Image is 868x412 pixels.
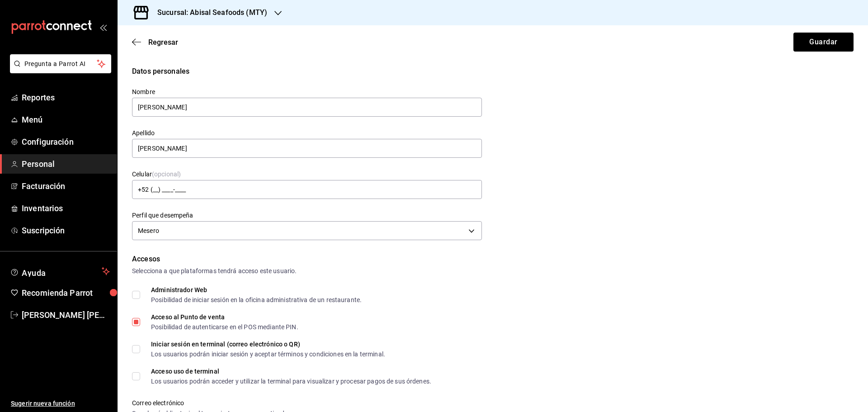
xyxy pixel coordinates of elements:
[11,399,110,408] span: Sugerir nueva función
[132,212,482,218] label: Perfil que desempeña
[132,266,854,276] div: Selecciona a que plataformas tendrá acceso este usuario.
[22,224,110,237] span: Suscripción
[99,24,107,31] button: open_drawer_menu
[22,91,110,104] span: Reportes
[150,7,267,18] h3: Sucursal: Abisal Seafoods (MTY)
[132,38,178,47] button: Regresar
[151,297,362,303] div: Posibilidad de iniciar sesión en la oficina administrativa de un restaurante.
[132,130,482,136] label: Apellido
[793,33,854,52] button: Guardar
[151,368,431,374] div: Acceso uso de terminal
[151,351,385,357] div: Los usuarios podrán iniciar sesión y aceptar términos y condiciones en la terminal.
[10,54,111,73] button: Pregunta a Parrot AI
[22,266,98,277] span: Ayuda
[151,341,385,347] div: Iniciar sesión en terminal (correo electrónico o QR)
[24,59,97,69] span: Pregunta a Parrot AI
[132,171,482,177] label: Celular
[22,180,110,192] span: Facturación
[22,202,110,214] span: Inventarios
[22,158,110,170] span: Personal
[22,114,110,126] span: Menú
[6,66,111,75] a: Pregunta a Parrot AI
[132,400,487,406] label: Correo electrónico
[151,287,362,293] div: Administrador Web
[148,38,178,47] span: Regresar
[22,287,110,299] span: Recomienda Parrot
[151,324,298,330] div: Posibilidad de autenticarse en el POS mediante PIN.
[132,89,482,95] label: Nombre
[132,66,854,77] div: Datos personales
[151,378,431,384] div: Los usuarios podrán acceder y utilizar la terminal para visualizar y procesar pagos de sus órdenes.
[132,254,854,265] div: Accesos
[22,136,110,148] span: Configuración
[132,221,482,240] div: Mesero
[151,314,298,320] div: Acceso al Punto de venta
[22,309,110,321] span: [PERSON_NAME] [PERSON_NAME]
[152,170,181,178] span: (opcional)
